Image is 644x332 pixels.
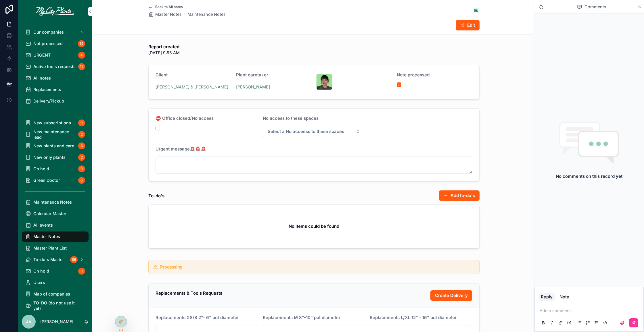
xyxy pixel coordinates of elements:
[263,315,340,320] span: Replacements M 8”-10” pot diameter
[22,243,89,253] a: Master Plant List
[78,119,85,126] div: 0
[22,27,89,37] a: Our companies
[22,220,89,230] a: All events
[33,234,60,239] span: Master Notes
[33,120,71,126] span: New subscriptions
[70,256,78,263] div: 86
[155,5,183,9] span: Back to All notes
[160,265,475,269] h5: Processing
[78,63,85,70] div: 15
[33,177,60,183] span: Green Doctor
[33,199,72,205] span: Maintenance Notes
[236,72,268,78] span: Plant caretaker
[78,131,85,138] div: 2
[22,50,89,60] a: URGENT4
[557,293,572,301] button: Note
[33,211,66,216] span: Calendar Master
[22,118,89,128] a: New subscriptions0
[156,84,228,90] a: [PERSON_NAME] & [PERSON_NAME]
[584,4,606,10] span: Comments
[22,231,89,242] a: Master Notes
[148,11,182,18] a: Master Notes
[78,177,85,184] div: 0
[156,115,214,121] span: ⛔ Office closed/No access
[22,254,89,265] a: To-do's Master86
[22,289,89,299] a: Map of companies
[78,165,85,172] div: 0
[33,268,49,274] span: On hold
[430,290,472,301] button: Create Delivery
[78,52,85,59] div: 4
[33,41,63,46] span: Not processed
[435,292,468,298] span: Create Delivery
[33,29,64,35] span: Our companies
[78,268,85,275] div: 0
[33,75,51,81] span: All notes
[78,40,85,47] div: 14
[22,175,89,186] a: Green Doctor0
[33,87,61,92] span: Replacements
[370,315,457,320] span: Replacements L/XL 12” - 16” pot diameter
[22,209,89,219] a: Calendar Master
[33,280,45,285] span: Users
[148,50,180,56] span: [DATE] 9:55 AM
[148,5,183,9] a: Back to All notes
[456,20,480,30] button: Edit
[33,257,64,262] span: To-do's Master
[33,222,53,228] span: All events
[22,152,89,163] a: New only plants2
[263,115,319,121] span: No access to these spaces
[33,143,74,148] span: New plants and care
[78,154,85,161] div: 2
[148,193,164,199] h1: To-do's
[156,315,239,320] span: Replacements XS/S 2”- 6” pot diameter
[155,11,182,18] span: Master Notes
[263,126,365,137] button: Select Button
[18,23,92,311] div: scrollable content
[33,155,66,160] span: New only plants
[26,319,32,325] span: JV
[33,300,83,311] span: TO-DO (do not use it yet)
[22,300,89,311] a: TO-DO (do not use it yet)
[538,293,555,301] button: Reply
[236,84,270,90] a: [PERSON_NAME]
[22,73,89,83] a: All notes
[22,164,89,174] a: On hold0
[22,141,89,151] a: New plants and care6
[156,72,168,78] span: Client
[559,294,569,300] div: Note
[397,72,430,78] span: Note processed
[22,197,89,207] a: Maintenance Notes
[36,7,74,16] img: App logo
[187,11,226,18] a: Maintenance Notes
[22,61,89,72] a: Active tools requests15
[33,129,76,140] span: New maintenance lead
[156,290,222,296] h2: Replacements & Tools Requests
[22,38,89,49] a: Not processed14
[439,190,480,201] button: Add to-do's
[289,223,339,230] h2: No items could be found
[33,245,67,251] span: Master Plant List
[40,319,73,325] p: [PERSON_NAME]
[22,84,89,95] a: Replacements
[22,129,89,140] a: New maintenance lead2
[33,52,51,58] span: URGENT
[22,96,89,106] a: Delivery/Pickup
[33,291,70,297] span: Map of companies
[33,98,64,104] span: Delivery/Pickup
[556,173,622,180] h2: No comments on this record yet
[78,142,85,149] div: 6
[33,64,76,69] span: Active tools requests
[268,128,344,134] span: Select a No acceess to these spaces
[33,166,49,171] span: On hold
[22,266,89,276] a: On hold0
[156,146,206,152] span: Urgent message🚨🚨🚨
[148,44,180,50] h1: Report created
[22,277,89,288] a: Users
